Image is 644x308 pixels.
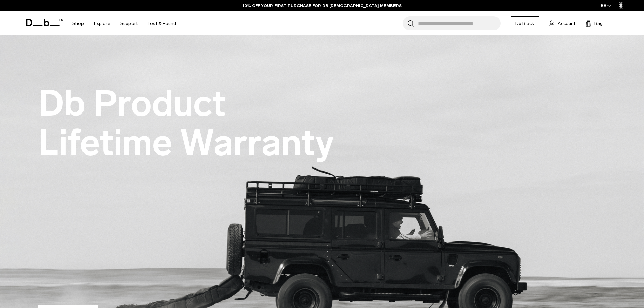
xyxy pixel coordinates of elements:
[594,20,603,27] span: Bag
[586,19,603,27] button: Bag
[94,11,110,35] a: Explore
[67,11,181,35] nav: Main Navigation
[72,11,84,35] a: Shop
[511,16,539,30] a: Db Black
[120,11,138,35] a: Support
[148,11,176,35] a: Lost & Found
[549,19,575,27] a: Account
[558,20,575,27] span: Account
[38,84,342,162] h1: Db Product Lifetime Warranty
[243,3,402,9] a: 10% OFF YOUR FIRST PURCHASE FOR DB [DEMOGRAPHIC_DATA] MEMBERS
